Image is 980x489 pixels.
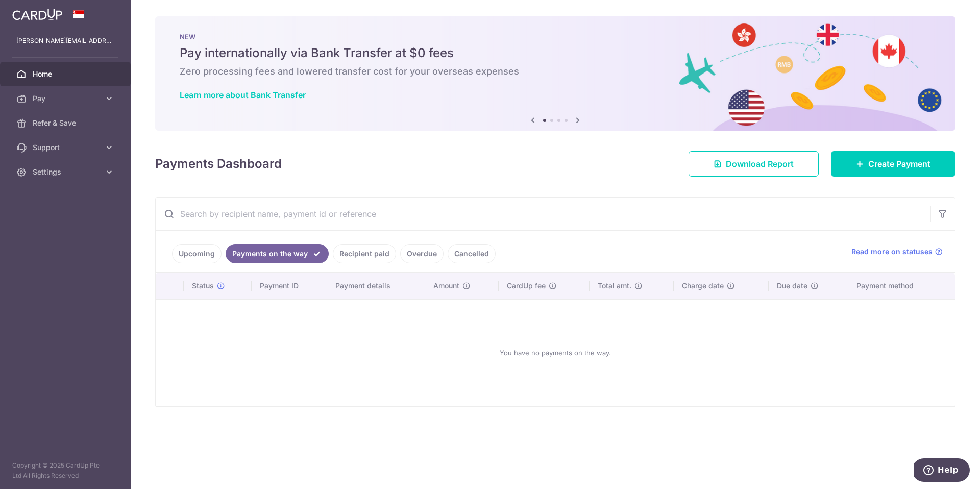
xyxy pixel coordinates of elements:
span: Settings [33,167,100,177]
span: Create Payment [868,158,930,170]
p: [PERSON_NAME][EMAIL_ADDRESS][DOMAIN_NAME] [16,36,114,46]
a: Download Report [689,151,819,177]
img: Bank transfer banner [155,16,955,131]
input: Search by recipient name, payment id or reference [156,198,930,230]
span: Amount [433,281,459,291]
a: Recipient paid [333,244,396,263]
a: Upcoming [172,244,222,263]
span: Total amt. [598,281,631,291]
th: Payment method [848,273,955,299]
span: Status [192,281,214,291]
span: CardUp fee [507,281,546,291]
span: Support [33,142,100,153]
a: Create Payment [831,151,955,177]
a: Cancelled [448,244,496,263]
img: CardUp [12,8,62,20]
div: You have no payments on the way. [168,308,943,398]
a: Overdue [400,244,444,263]
span: Home [33,69,100,79]
a: Payments on the way [226,244,329,263]
span: Charge date [682,281,724,291]
a: Learn more about Bank Transfer [180,90,306,100]
iframe: Opens a widget where you can find more information [914,458,970,484]
th: Payment details [327,273,425,299]
span: Refer & Save [33,118,100,128]
span: Read more on statuses [851,247,933,257]
h5: Pay internationally via Bank Transfer at $0 fees [180,45,931,61]
span: Due date [777,281,807,291]
h4: Payments Dashboard [155,155,282,173]
span: Pay [33,93,100,104]
span: Download Report [726,158,794,170]
a: Read more on statuses [851,247,943,257]
h6: Zero processing fees and lowered transfer cost for your overseas expenses [180,65,931,78]
th: Payment ID [252,273,327,299]
p: NEW [180,33,931,41]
